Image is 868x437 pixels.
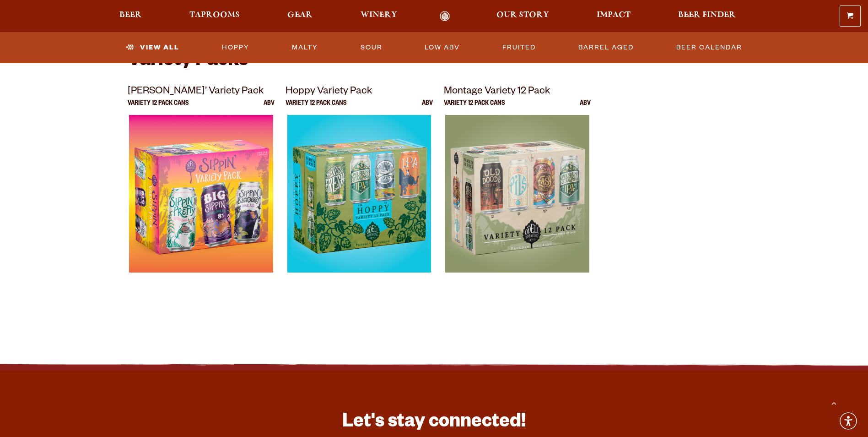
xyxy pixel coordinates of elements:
a: Sour [357,37,386,58]
p: Montage Variety 12 Pack [444,84,591,100]
a: Our Story [491,11,555,22]
a: Hoppy [218,37,253,58]
a: Montage Variety 12 Pack Variety 12 Pack Cans ABV Montage Variety 12 Pack Montage Variety 12 Pack [444,84,591,344]
p: ABV [580,100,591,115]
p: [PERSON_NAME]’ Variety Pack [128,84,275,100]
a: Hoppy Variety Pack Variety 12 Pack Cans ABV Hoppy Variety Pack Hoppy Variety Pack [286,84,433,344]
a: Winery [355,11,403,22]
span: Beer Finder [678,11,736,19]
img: Sippin’ Variety Pack [129,115,273,344]
span: Taprooms [189,11,240,19]
p: ABV [264,100,275,115]
a: Malty [288,37,322,58]
p: ABV [422,100,433,115]
p: Hoppy Variety Pack [286,84,433,100]
img: Hoppy Variety Pack [287,115,431,344]
a: Impact [591,11,636,22]
div: Accessibility Menu [838,411,858,431]
span: Winery [361,11,397,19]
a: Beer [113,11,148,22]
a: Odell Home [428,11,462,22]
a: Barrel Aged [575,37,637,58]
a: View All [122,37,183,58]
p: Variety 12 Pack Cans [444,100,505,115]
a: Scroll to top [822,391,845,414]
h3: Let's stay connected! [311,410,558,437]
p: Variety 12 Pack Cans [286,100,346,115]
a: Taprooms [183,11,246,22]
a: [PERSON_NAME]’ Variety Pack Variety 12 Pack Cans ABV Sippin’ Variety Pack Sippin’ Variety Pack [128,84,275,344]
a: Low ABV [421,37,464,58]
span: Beer [119,11,142,19]
a: Gear [281,11,318,22]
a: Beer Finder [672,11,742,22]
img: Montage Variety 12 Pack [445,115,589,344]
a: Beer Calendar [673,37,746,58]
span: Our Story [496,11,549,19]
a: Fruited [499,37,539,58]
span: Impact [597,11,631,19]
p: Variety 12 Pack Cans [128,100,189,115]
span: Gear [287,11,313,19]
